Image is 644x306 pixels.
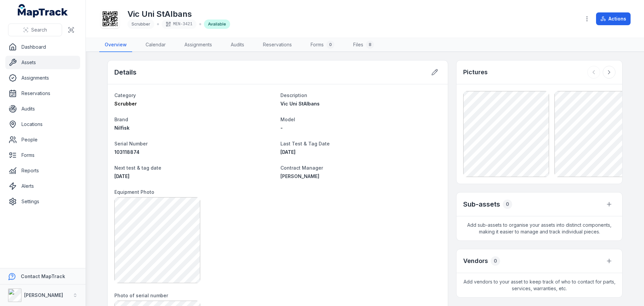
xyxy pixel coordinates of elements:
[114,173,129,179] span: [DATE]
[5,164,80,177] a: Reports
[204,19,230,29] div: Available
[457,216,622,241] span: Add sub-assets to organise your assets into distinct components, making it easier to manage and t...
[280,141,330,146] span: Last Test & Tag Date
[114,165,161,171] span: Next test & tag date
[24,292,63,298] strong: [PERSON_NAME]
[326,41,334,49] div: 0
[127,9,230,19] h1: Vic Uni StAlbans
[99,38,132,52] a: Overview
[8,24,62,36] button: Search
[5,102,80,116] a: Audits
[114,189,154,195] span: Equipment Photo
[348,38,379,52] a: Files8
[463,256,488,266] h3: Vendors
[21,273,65,279] strong: Contact MapTrack
[280,101,320,106] span: Vic Uni StAlbans
[280,149,296,155] span: [DATE]
[280,165,323,171] span: Contract Manager
[5,195,80,208] a: Settings
[225,38,250,52] a: Audits
[5,148,80,162] a: Forms
[5,133,80,146] a: People
[457,273,622,297] span: Add vendors to your asset to keep track of who to contact for parts, services, warranties, etc.
[114,101,137,106] span: Scrubber
[114,117,128,122] span: Brand
[280,125,283,131] span: -
[5,118,80,131] a: Locations
[162,19,197,29] div: MEN-3421
[5,40,80,54] a: Dashboard
[280,92,307,98] span: Description
[258,38,297,52] a: Reservations
[366,41,374,49] div: 8
[18,4,68,17] a: MapTrack
[463,68,488,77] h3: Pictures
[5,56,80,69] a: Assets
[596,12,631,25] button: Actions
[179,38,217,52] a: Assignments
[5,71,80,85] a: Assignments
[114,293,168,298] span: Photo of serial number
[140,38,171,52] a: Calendar
[114,68,137,77] h2: Details
[280,149,296,155] time: 12/11/2024, 11:00:00 AM
[5,179,80,193] a: Alerts
[463,200,500,209] h2: Sub-assets
[114,173,129,179] time: 6/11/2025, 10:00:00 AM
[5,87,80,100] a: Reservations
[491,256,500,266] div: 0
[503,200,512,209] div: 0
[114,125,129,131] span: Nilfisk
[114,149,140,155] span: 103118874
[114,141,148,146] span: Serial Number
[280,117,295,122] span: Model
[131,21,150,27] span: Scrubber
[31,27,47,33] span: Search
[114,92,136,98] span: Category
[305,38,340,52] a: Forms0
[280,173,441,180] a: [PERSON_NAME]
